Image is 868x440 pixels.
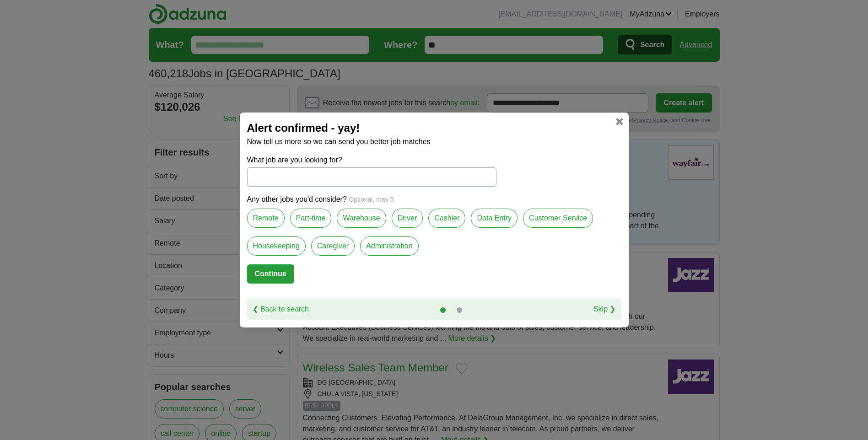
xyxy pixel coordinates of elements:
[247,136,621,147] p: Now tell us more so we can send you better job matches
[247,264,294,284] button: Continue
[311,236,355,256] label: Caregiver
[471,209,518,228] label: Data Entry
[247,209,285,228] label: Remote
[253,304,309,315] a: ❮ Back to search
[523,209,593,228] label: Customer Service
[290,209,332,228] label: Part-time
[428,209,465,228] label: Cashier
[360,236,418,256] label: Administration
[392,209,423,228] label: Driver
[593,304,616,315] a: Skip ❯
[247,236,306,256] label: Housekeeping
[349,196,394,203] span: Optional, max 5
[247,120,621,136] h2: Alert confirmed - yay!
[337,209,386,228] label: Warehouse
[247,155,496,166] label: What job are you looking for?
[247,194,621,205] p: Any other jobs you'd consider?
